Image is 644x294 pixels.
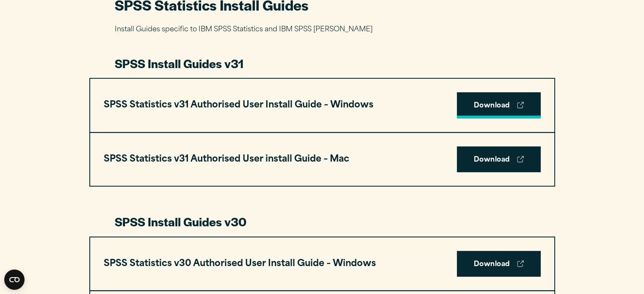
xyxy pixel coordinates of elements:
[457,92,541,118] a: Download
[115,24,530,36] p: Install Guides specific to IBM SPSS Statistics and IBM SPSS [PERSON_NAME]
[104,151,349,168] h3: SPSS Statistics v31 Authorised User install Guide – Mac
[115,55,530,71] h3: SPSS Install Guides v31
[4,269,25,290] button: Open CMP widget
[115,214,530,230] h3: SPSS Install Guides v30
[104,256,376,272] h3: SPSS Statistics v30 Authorised User Install Guide – Windows
[104,97,373,113] h3: SPSS Statistics v31 Authorised User Install Guide – Windows
[457,146,541,173] a: Download
[457,251,541,277] a: Download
